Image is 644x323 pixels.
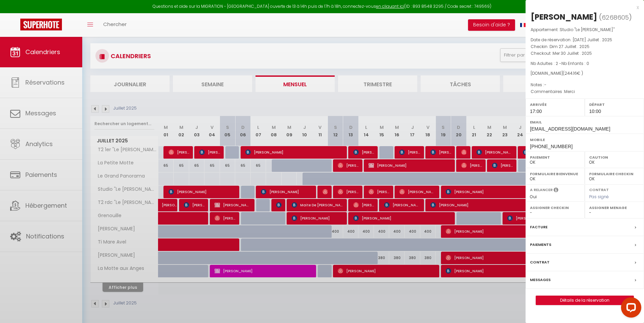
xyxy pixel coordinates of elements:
label: Arrivée [530,101,580,108]
span: ( € ) [563,70,583,76]
span: [EMAIL_ADDRESS][DOMAIN_NAME] [530,126,610,132]
p: Date de réservation : [531,37,639,43]
label: Messages [530,276,551,283]
p: Notes : [531,82,639,88]
label: Contrat [530,259,550,266]
i: Sélectionner OUI si vous souhaiter envoyer les séquences de messages post-checkout [554,187,558,194]
div: [PERSON_NAME] [531,11,597,22]
span: Nb Adultes : 2 - [531,61,589,66]
div: [DOMAIN_NAME] [531,70,639,77]
label: Départ [589,101,640,108]
span: 17:00 [530,109,542,114]
label: Caution [589,154,640,161]
span: 6268605 [602,13,629,22]
span: Pas signé [589,194,609,200]
iframe: LiveChat chat widget [616,295,644,323]
button: Détails de la réservation [536,296,634,305]
p: Appartement : [531,26,639,33]
span: 244.16 [564,70,577,76]
div: x [526,3,639,11]
label: Mobile [530,136,640,143]
span: ( ) [599,13,632,22]
label: Assigner Menage [589,204,640,211]
span: Mer 30 Juillet . 2025 [553,50,592,56]
label: Formulaire Checkin [589,170,640,177]
label: Assigner Checkin [530,204,580,211]
span: Studio "Le [PERSON_NAME]" [560,27,615,32]
label: Email [530,119,640,125]
p: Checkin : [531,43,639,50]
a: Détails de la réservation [536,296,634,305]
span: Merci [564,89,575,94]
span: Dim 27 Juillet . 2025 [550,44,590,49]
span: 10:00 [589,109,601,114]
span: [PHONE_NUMBER] [530,144,573,149]
p: Commentaires : [531,88,639,95]
span: [DATE] Juillet . 2025 [573,37,612,43]
label: Facture [530,224,548,231]
label: A relancer [530,187,553,193]
label: Paiements [530,241,551,248]
p: Checkout : [531,50,639,57]
span: Nb Enfants : 0 [561,61,589,66]
span: - [544,82,547,88]
label: Formulaire Bienvenue [530,170,580,177]
label: Paiement [530,154,580,161]
label: Contrat [589,187,609,191]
